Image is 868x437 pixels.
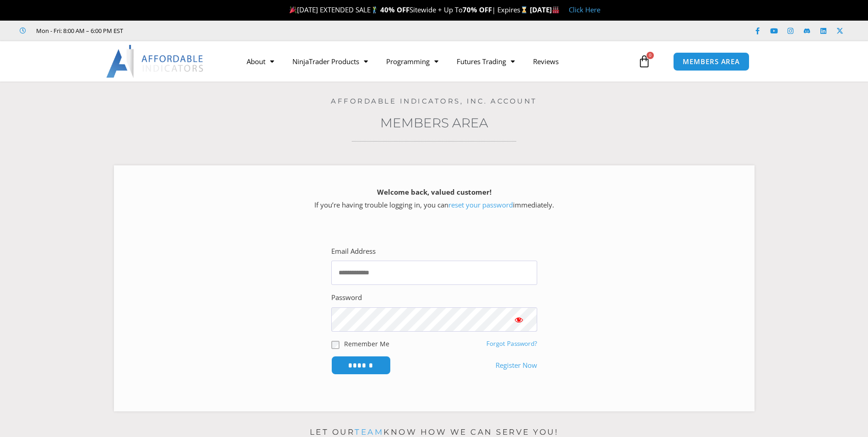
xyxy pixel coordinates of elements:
[380,5,410,14] strong: 40% OFF
[501,307,537,332] button: Show password
[552,6,559,13] img: 🏭
[283,51,377,72] a: NinjaTrader Products
[344,339,389,349] label: Remember Me
[106,45,205,78] img: LogoAI | Affordable Indicators – NinjaTrader
[673,52,749,71] a: MEMBERS AREA
[290,6,297,13] img: 🎉
[331,245,376,258] label: Email Address
[524,51,568,72] a: Reviews
[448,200,513,209] a: reset your password
[521,6,528,13] img: ⌛
[331,97,537,105] a: Affordable Indicators, Inc. Account
[355,427,383,437] a: team
[624,48,664,75] a: 0
[377,51,447,72] a: Programming
[377,187,491,197] strong: Welcome back, valued customer!
[371,6,378,13] img: 🏌️‍♂️
[237,51,636,72] nav: Menu
[496,359,537,372] a: Register Now
[380,115,488,131] a: Members Area
[447,51,524,72] a: Futures Trading
[136,26,273,35] iframe: Customer reviews powered by Trustpilot
[569,5,600,14] a: Click Here
[331,291,362,304] label: Password
[237,51,283,72] a: About
[486,339,537,348] a: Forgot Password?
[463,5,492,14] strong: 70% OFF
[683,58,740,65] span: MEMBERS AREA
[130,186,739,212] p: If you’re having trouble logging in, you can immediately.
[647,52,654,59] span: 0
[34,25,123,36] span: Mon - Fri: 8:00 AM – 6:00 PM EST
[287,5,530,14] span: [DATE] EXTENDED SALE Sitewide + Up To | Expires
[530,5,560,14] strong: [DATE]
